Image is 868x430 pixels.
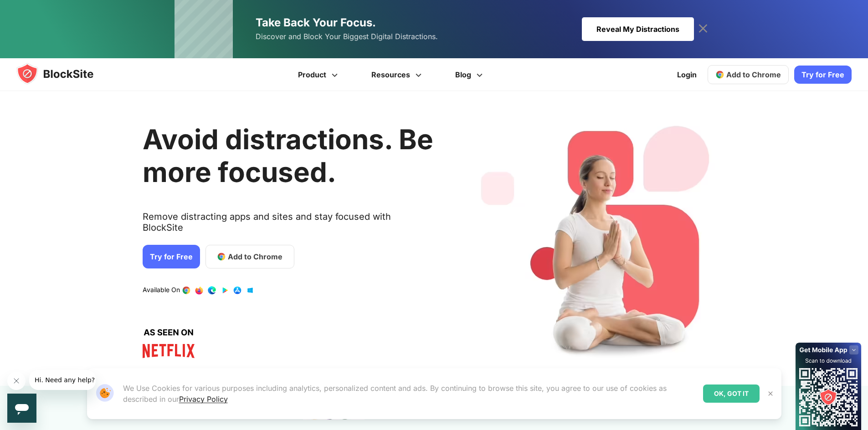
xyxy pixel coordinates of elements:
[123,383,696,405] p: We Use Cookies for various purposes including analytics, personalized content and ads. By continu...
[143,286,180,295] text: Available On
[794,66,852,84] a: Try for Free
[143,123,433,188] h1: Avoid distractions. Be more focused.
[703,384,760,403] div: OK, GOT IT
[7,394,36,423] iframe: 메시징 창을 시작하는 버튼
[16,63,111,85] img: blocksite-icon.5d769676.svg
[282,58,356,91] a: Product
[7,372,26,390] iframe: 메시지 닫기
[767,390,774,397] img: Close
[256,30,438,43] span: Discover and Block Your Biggest Digital Distractions.
[29,370,96,390] iframe: 회사에서 보낸 메시지
[143,245,200,268] a: Try for Free
[765,388,776,400] button: Close
[726,70,781,79] span: Add to Chrome
[143,211,433,240] text: Remove distracting apps and sites and stay focused with BlockSite
[440,58,501,91] a: Blog
[356,58,440,91] a: Resources
[256,16,376,29] span: Take Back Your Focus.
[582,17,694,41] div: Reveal My Distractions
[715,70,724,79] img: chrome-icon.svg
[228,251,282,262] span: Add to Chrome
[179,395,228,404] a: Privacy Policy
[205,245,294,268] a: Add to Chrome
[708,65,789,84] a: Add to Chrome
[672,64,702,86] a: Login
